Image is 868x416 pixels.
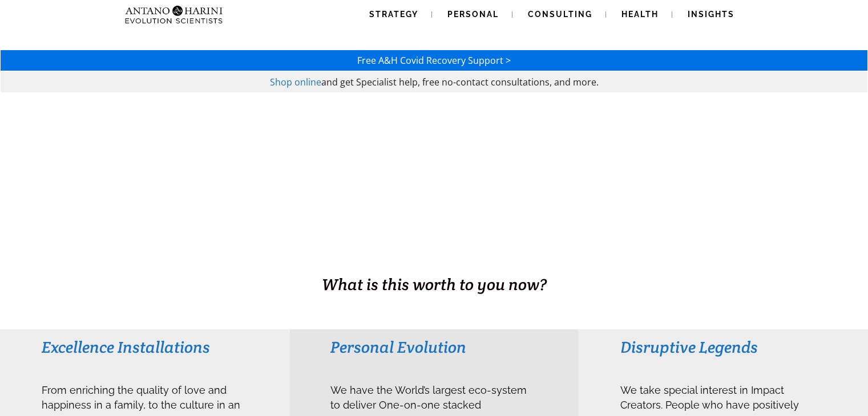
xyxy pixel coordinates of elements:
[321,76,599,88] span: and get Specialist help, free no-contact consultations, and more.
[330,337,536,357] h3: Personal Evolution
[357,54,511,67] a: Free A&H Covid Recovery Support >
[528,10,592,19] span: Consulting
[42,337,248,357] h3: Excellence Installations
[1,249,867,273] h1: BUSINESS. HEALTH. Family. Legacy
[621,10,659,19] span: Health
[369,10,418,19] span: Strategy
[322,274,547,295] span: What is this worth to you now?
[620,337,826,357] h3: Disruptive Legends
[270,76,321,88] a: Shop online
[447,10,499,19] span: Personal
[688,10,734,19] span: Insights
